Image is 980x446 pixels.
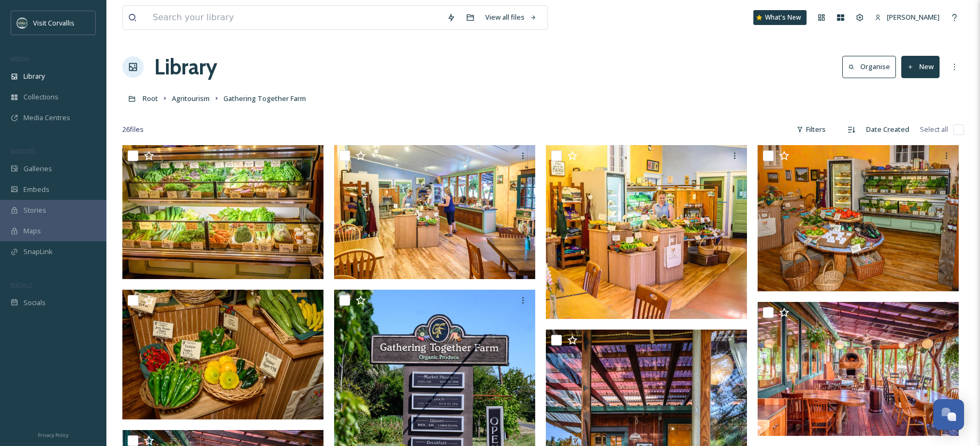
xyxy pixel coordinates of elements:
span: SnapLink [23,247,53,257]
div: Date Created [861,119,915,140]
span: Privacy Policy [38,432,69,439]
span: Socials [23,298,46,308]
span: 26 file s [122,124,144,134]
a: What's New [753,10,807,25]
span: Embeds [23,184,49,195]
span: Galleries [23,164,52,174]
span: WIDGETS [11,147,35,155]
span: Collections [23,92,59,102]
img: visit-corvallis-badge-dark-blue-orange%281%29.png [17,18,28,28]
img: Gathering Together Farm (25).jpg [122,145,323,279]
span: Agritourism [172,94,210,103]
img: Gathering Together Farm (21).jpg [122,290,323,419]
span: MEDIA [11,55,29,63]
img: Gathering Together Farm (24).jpg [334,145,535,279]
img: Gathering Together Farm (23).jpg [546,145,747,319]
span: Select all [920,124,948,134]
button: Organise [842,56,896,78]
a: Library [154,51,217,83]
input: Search your library [147,6,442,29]
img: Gathering Together Farm (22).jpg [758,145,959,291]
span: Maps [23,226,41,236]
span: SOCIALS [11,281,32,289]
a: Privacy Policy [38,428,69,441]
button: Open Chat [933,399,964,430]
span: Root [143,94,158,103]
span: Stories [23,205,46,215]
a: Gathering Together Farm [223,92,306,105]
span: [PERSON_NAME] [887,12,940,22]
span: Media Centres [23,113,70,123]
img: Gathering Together Farm (18).jpg [758,302,959,436]
span: Visit Corvallis [33,18,74,28]
a: Agritourism [172,92,210,105]
button: New [901,56,940,78]
span: Gathering Together Farm [223,94,306,103]
div: Filters [791,119,831,140]
span: Library [23,71,45,81]
a: Root [143,92,158,105]
a: [PERSON_NAME] [869,7,945,28]
a: View all files [480,7,542,28]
